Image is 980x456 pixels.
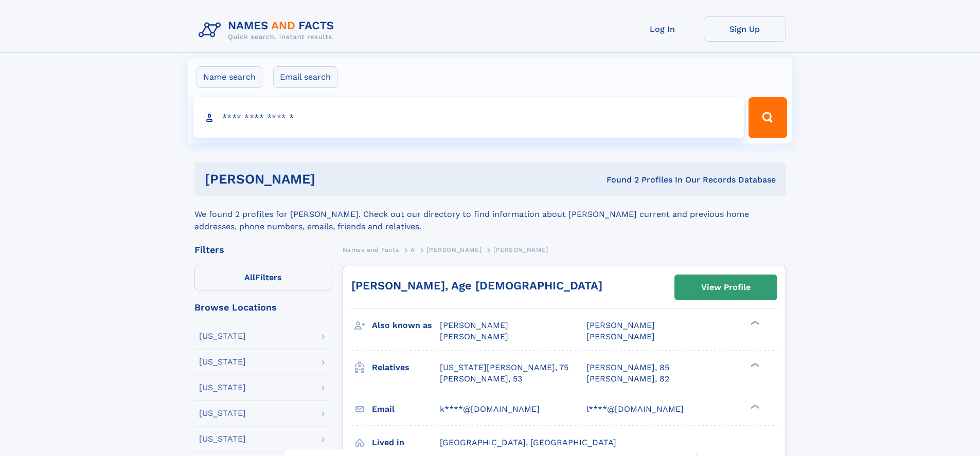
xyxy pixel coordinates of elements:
[440,320,508,330] span: [PERSON_NAME]
[675,275,777,300] a: View Profile
[372,400,440,418] h3: Email
[440,332,508,341] span: [PERSON_NAME]
[748,320,760,326] div: ❯
[372,359,440,376] h3: Relatives
[244,272,255,282] span: All
[426,243,482,256] a: [PERSON_NAME]
[701,276,751,299] div: View Profile
[193,97,744,138] input: search input
[194,266,332,290] label: Filters
[440,362,568,373] a: [US_STATE][PERSON_NAME], 75
[194,245,332,254] div: Filters
[194,196,786,233] div: We found 2 profiles for [PERSON_NAME]. Check out our directory to find information about [PERSON_...
[199,358,246,366] div: [US_STATE]
[440,437,616,447] span: [GEOGRAPHIC_DATA], [GEOGRAPHIC_DATA]
[372,434,440,451] h3: Lived in
[461,174,776,186] div: Found 2 Profiles In Our Records Database
[748,361,760,368] div: ❯
[586,332,655,341] span: [PERSON_NAME]
[194,16,343,44] img: Logo Names and Facts
[199,332,246,340] div: [US_STATE]
[748,403,760,410] div: ❯
[273,66,337,88] label: Email search
[351,279,602,292] a: [PERSON_NAME], Age [DEMOGRAPHIC_DATA]
[586,362,669,373] a: [PERSON_NAME], 85
[199,384,246,392] div: [US_STATE]
[199,409,246,417] div: [US_STATE]
[586,373,669,385] a: [PERSON_NAME], 82
[197,66,262,88] label: Name search
[372,317,440,334] h3: Also known as
[205,173,461,186] h1: [PERSON_NAME]
[426,246,482,253] span: [PERSON_NAME]
[621,16,704,42] a: Log In
[586,320,655,330] span: [PERSON_NAME]
[411,243,415,256] a: A
[411,246,415,253] span: A
[749,97,787,138] button: Search Button
[493,246,548,253] span: [PERSON_NAME]
[194,303,332,312] div: Browse Locations
[704,16,786,42] a: Sign Up
[440,373,522,385] a: [PERSON_NAME], 53
[199,435,246,443] div: [US_STATE]
[343,243,399,256] a: Names and Facts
